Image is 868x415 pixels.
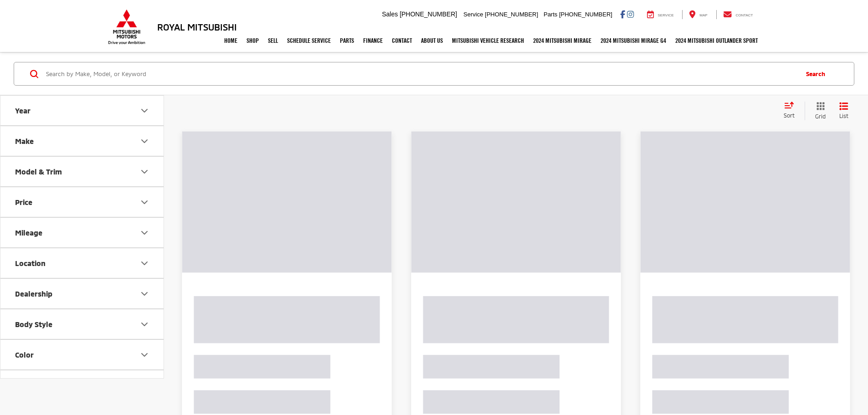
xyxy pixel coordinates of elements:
a: 2024 Mitsubishi Mirage G4 [596,29,671,52]
button: Body StyleBody Style [0,309,164,339]
span: List [839,112,848,120]
div: Mileage [139,227,150,238]
span: Contact [735,13,753,17]
a: Instagram: Click to visit our Instagram page [627,10,634,18]
a: Schedule Service: Opens in a new tab [282,29,335,52]
a: Shop [242,29,263,52]
button: Grid View [805,102,832,120]
button: LocationLocation [0,248,164,278]
a: About Us [416,29,447,52]
div: Color [15,350,34,359]
a: Contact [716,10,760,19]
input: Search by Make, Model, or Keyword [45,63,797,85]
a: Contact [387,29,416,52]
div: Model & Trim [15,167,62,176]
span: Map [699,13,707,17]
button: Select sort value [779,102,805,120]
div: Make [139,136,150,147]
button: PricePrice [0,187,164,217]
span: Sales [382,10,398,18]
button: MPG / MPGe [0,370,164,400]
span: Service [463,11,483,18]
div: Year [139,105,150,116]
div: Location [15,259,46,267]
button: MileageMileage [0,218,164,247]
div: Color [139,349,150,360]
button: Search [797,62,838,85]
div: Price [139,197,150,208]
button: ColorColor [0,340,164,369]
h3: Royal Mitsubishi [157,22,237,32]
div: Dealership [15,289,52,298]
span: Sort [784,112,795,118]
a: Facebook: Click to visit our Facebook page [620,10,625,18]
span: Parts [544,11,557,18]
a: Map [682,10,714,19]
span: [PHONE_NUMBER] [559,11,612,18]
div: Make [15,137,34,145]
span: Service [658,13,674,17]
div: Price [15,198,32,206]
a: Parts: Opens in a new tab [335,29,359,52]
a: 2024 Mitsubishi Outlander SPORT [671,29,762,52]
img: Mitsubishi [106,9,147,45]
button: DealershipDealership [0,279,164,308]
div: Body Style [15,320,52,328]
div: Year [15,106,31,115]
span: [PHONE_NUMBER] [400,10,457,18]
span: [PHONE_NUMBER] [485,11,538,18]
div: Body Style [139,319,150,330]
a: Service [640,10,681,19]
button: Model & TrimModel & Trim [0,157,164,186]
div: Dealership [139,288,150,299]
div: Location [139,258,150,269]
button: MakeMake [0,126,164,156]
span: Grid [815,113,826,120]
a: Finance [359,29,387,52]
a: Home [220,29,242,52]
a: 2024 Mitsubishi Mirage [529,29,596,52]
div: Mileage [15,228,42,237]
a: Sell [263,29,282,52]
div: Model & Trim [139,166,150,177]
button: YearYear [0,96,164,125]
button: List View [832,102,855,120]
a: Mitsubishi Vehicle Research [447,29,529,52]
